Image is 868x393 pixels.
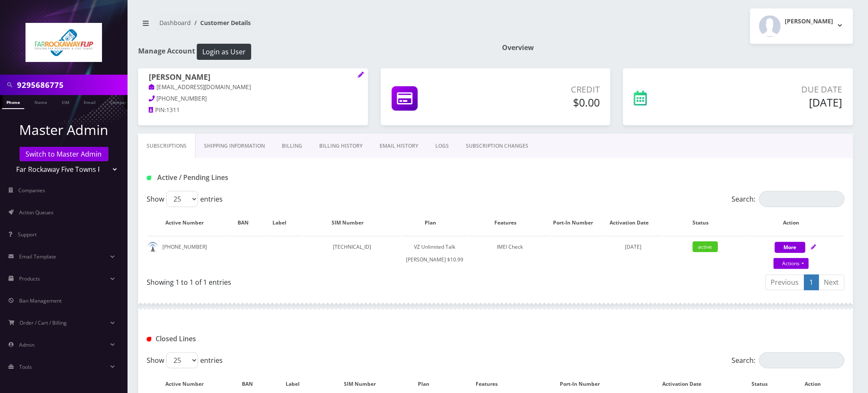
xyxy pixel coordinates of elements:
div: IMEI Check [468,241,551,253]
a: Subscriptions [138,134,196,158]
span: Products [19,275,40,282]
a: EMAIL HISTORY [371,134,427,158]
a: Name [30,95,51,108]
span: Tools [19,363,32,371]
a: Next [819,275,845,290]
th: Action: activate to sort column ascending [747,211,844,235]
th: Status: activate to sort column ascending [664,211,746,235]
a: SIM [57,95,74,108]
a: Phone [2,95,24,109]
th: Plan: activate to sort column ascending [401,211,468,235]
span: [PHONE_NUMBER] [157,95,207,102]
img: Active / Pending Lines [147,176,151,180]
span: Support [18,231,37,238]
input: Search: [759,191,845,207]
img: Closed Lines [147,337,151,342]
a: Dashboard [159,19,191,27]
select: Showentries [166,352,198,368]
a: 1 [804,275,819,290]
select: Showentries [166,191,198,207]
a: Shipping Information [196,134,273,158]
th: Active Number: activate to sort column ascending [148,211,230,235]
h5: $0.00 [484,96,600,109]
label: Search: [732,191,845,207]
a: Email [79,95,100,108]
button: Login as User [197,44,251,60]
img: default.png [148,242,158,253]
a: Billing [273,134,311,158]
span: 1311 [166,106,180,114]
a: Previous [766,275,805,290]
h1: [PERSON_NAME] [149,73,357,83]
span: active [693,241,718,252]
nav: breadcrumb [138,14,489,38]
th: BAN: activate to sort column ascending [231,211,264,235]
button: [PERSON_NAME] [750,8,853,44]
a: SUBSCRIPTION CHANGES [457,134,537,158]
label: Show entries [147,191,223,207]
span: Admin [19,341,34,348]
td: VZ Unlimited Talk [PERSON_NAME] $10.99 [401,236,468,270]
label: Show entries [147,352,223,368]
button: More [775,242,806,253]
h1: Closed Lines [147,335,371,343]
li: Customer Details [191,18,251,27]
div: Showing 1 to 1 of 1 entries [147,274,489,287]
th: Label: activate to sort column ascending [265,211,302,235]
h2: [PERSON_NAME] [785,18,834,25]
th: Features: activate to sort column ascending [468,211,551,235]
h1: Manage Account [138,44,489,60]
a: Billing History [311,134,371,158]
span: Email Template [19,253,56,260]
a: [EMAIL_ADDRESS][DOMAIN_NAME] [149,83,251,92]
span: [DATE] [625,243,642,250]
a: Switch to Master Admin [20,147,108,161]
a: Login as User [195,46,251,56]
a: LOGS [427,134,457,158]
p: Credit [484,83,600,96]
h1: Overview [502,44,853,52]
img: Far Rockaway Five Towns Flip [26,23,102,62]
input: Search in Company [17,77,125,93]
span: Companies [19,187,45,194]
td: [PHONE_NUMBER] [148,236,230,270]
th: SIM Number: activate to sort column ascending [303,211,400,235]
input: Search: [759,352,845,368]
a: Company [106,95,134,108]
a: Actions [774,258,809,269]
span: Order / Cart / Billing [20,319,67,326]
th: Activation Date: activate to sort column ascending [604,211,663,235]
span: Ban Management [19,297,62,304]
h5: [DATE] [708,96,842,109]
td: [TECHNICAL_ID] [303,236,400,270]
th: Port-In Number: activate to sort column ascending [552,211,603,235]
p: Due Date [708,83,842,96]
label: Search: [732,352,845,368]
a: PIN: [149,106,166,115]
span: Action Queues [19,209,54,216]
h1: Active / Pending Lines [147,174,371,182]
